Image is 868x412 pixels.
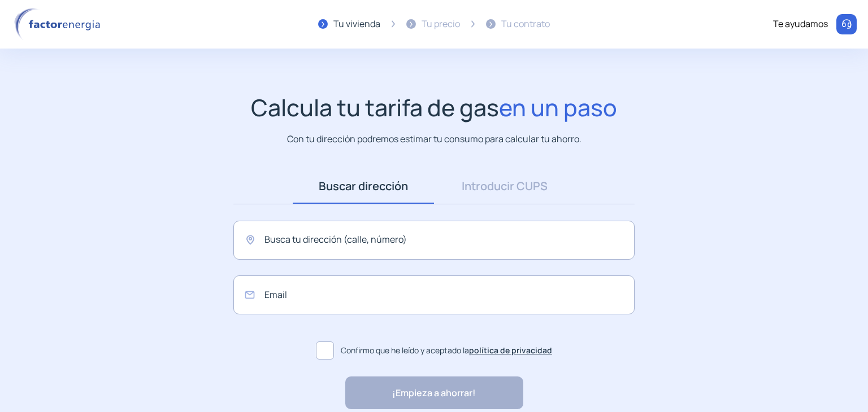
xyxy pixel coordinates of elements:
h1: Calcula tu tarifa de gas [251,94,617,121]
a: política de privacidad [469,345,552,356]
span: Confirmo que he leído y aceptado la [341,344,552,357]
div: Tu vivienda [333,17,380,32]
div: Tu precio [422,17,460,32]
p: Con tu dirección podremos estimar tu consumo para calcular tu ahorro. [287,132,581,146]
img: logo factor [11,8,107,41]
div: Tu contrato [501,17,550,32]
a: Introducir CUPS [434,169,575,204]
div: Te ayudamos [773,17,828,32]
img: llamar [841,19,852,30]
a: Buscar dirección [293,169,434,204]
span: en un paso [499,91,617,123]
